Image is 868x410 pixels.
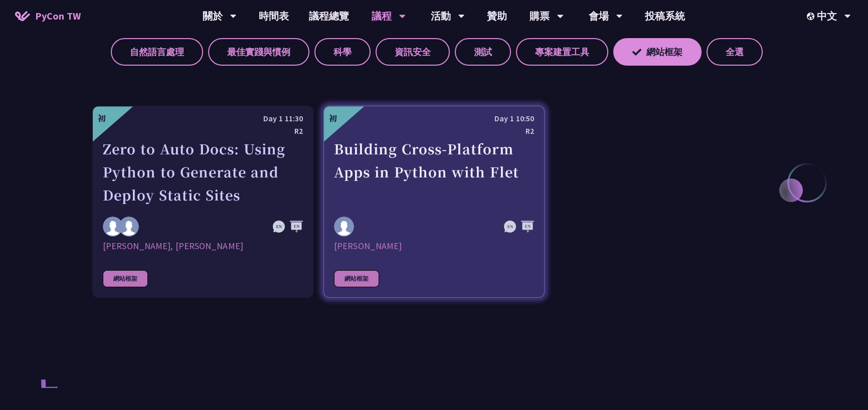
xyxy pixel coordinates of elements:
a: 初 Day 1 10:50 R2 Building Cross-Platform Apps in Python with Flet Cyrus Mante [PERSON_NAME] 網站框架 [323,106,545,298]
div: R2 [103,125,303,137]
div: Day 1 10:50 [334,112,534,125]
div: 初 [98,112,106,124]
div: 網站框架 [103,270,148,287]
div: Zero to Auto Docs: Using Python to Generate and Deploy Static Sites [103,137,303,207]
div: R2 [334,125,534,137]
div: [PERSON_NAME], [PERSON_NAME] [103,240,303,252]
img: Tiffany Gau [119,217,139,237]
label: 科學 [314,38,371,66]
label: 專案建置工具 [516,38,608,66]
a: 初 Day 1 11:30 R2 Zero to Auto Docs: Using Python to Generate and Deploy Static Sites Daniel GauTi... [92,106,313,298]
img: Locale Icon [807,13,817,20]
img: Cyrus Mante [334,217,354,237]
img: Home icon of PyCon TW 2025 [15,11,30,21]
label: 測試 [455,38,511,66]
label: 最佳實踐與慣例 [208,38,309,66]
a: PyCon TW [5,4,91,29]
span: PyCon TW [35,9,81,24]
label: 全選 [707,38,763,66]
div: Day 1 11:30 [103,112,303,125]
div: 初 [329,112,337,124]
img: Daniel Gau [103,217,123,237]
div: 網站框架 [334,270,379,287]
div: [PERSON_NAME] [334,240,534,252]
label: 資訊安全 [376,38,450,66]
label: 自然語言處理 [111,38,203,66]
label: 網站框架 [613,38,702,66]
div: Building Cross-Platform Apps in Python with Flet [334,137,534,207]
